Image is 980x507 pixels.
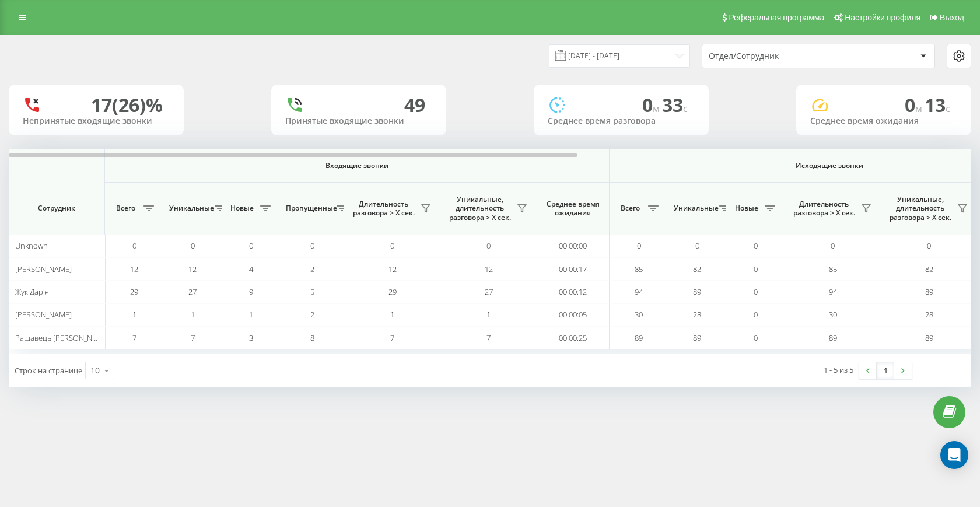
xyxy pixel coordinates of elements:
span: Новые [228,204,257,213]
span: 89 [829,333,837,343]
span: Реферальная программа [729,13,824,22]
span: Уникальные [169,204,211,213]
span: Уникальные [674,204,716,213]
span: 12 [485,264,493,274]
span: Настройки профиля [845,13,921,22]
span: 5 [310,286,314,297]
span: 29 [130,286,138,297]
span: Длительность разговора > Х сек. [790,200,857,218]
span: 30 [635,309,643,320]
span: 0 [637,240,641,251]
span: Пропущенные [286,204,333,213]
span: 29 [388,286,397,297]
span: c [946,102,950,115]
span: 89 [925,333,933,343]
span: 0 [390,240,394,251]
span: 33 [662,92,688,117]
span: 27 [188,286,197,297]
span: c [683,102,688,115]
span: 85 [829,264,837,274]
span: 0 [905,92,925,117]
span: 9 [249,286,253,297]
span: 27 [485,286,493,297]
span: 94 [635,286,643,297]
span: 13 [925,92,950,117]
span: 7 [132,333,136,343]
span: [PERSON_NAME] [15,309,72,320]
span: 85 [635,264,643,274]
span: Длительность разговора > Х сек. [350,200,417,218]
span: 0 [927,240,931,251]
span: 0 [642,92,662,117]
span: Новые [732,204,761,213]
span: 0 [754,333,758,343]
span: 89 [693,333,701,343]
span: 12 [188,264,197,274]
span: 3 [249,333,253,343]
span: Строк на странице [15,365,82,376]
span: 0 [831,240,835,251]
span: 0 [695,240,699,251]
a: 1 [877,362,894,379]
td: 00:00:05 [537,303,610,326]
span: Жук Дар'я [15,286,49,297]
span: 0 [754,309,758,320]
span: Всего [615,204,645,213]
span: 0 [132,240,136,251]
span: 1 [390,309,394,320]
span: 2 [310,264,314,274]
span: 82 [693,264,701,274]
td: 00:00:12 [537,281,610,303]
div: Среднее время разговора [548,116,695,126]
span: 12 [388,264,397,274]
span: Выход [940,13,964,22]
span: 0 [754,286,758,297]
span: 0 [754,264,758,274]
span: 2 [310,309,314,320]
span: 94 [829,286,837,297]
span: Уникальные, длительность разговора > Х сек. [446,195,513,222]
span: Среднее время ожидания [545,200,600,218]
span: 1 [249,309,253,320]
span: 8 [310,333,314,343]
div: 17 (26)% [91,94,163,116]
span: 89 [693,286,701,297]
span: 1 [132,309,136,320]
span: 0 [249,240,253,251]
span: м [915,102,925,115]
span: 30 [829,309,837,320]
td: 00:00:17 [537,257,610,280]
div: Принятые входящие звонки [285,116,432,126]
span: 1 [191,309,195,320]
span: 28 [693,309,701,320]
span: Сотрудник [19,204,94,213]
td: 00:00:25 [537,326,610,349]
span: Рашавець [PERSON_NAME] [15,333,110,343]
span: 12 [130,264,138,274]
span: 0 [487,240,491,251]
span: 4 [249,264,253,274]
span: Входящие звонки [135,161,579,170]
div: Непринятые входящие звонки [23,116,170,126]
span: 0 [754,240,758,251]
span: 0 [191,240,195,251]
div: Среднее время ожидания [810,116,957,126]
div: Отдел/Сотрудник [709,51,848,61]
span: 82 [925,264,933,274]
div: 1 - 5 из 5 [824,364,853,376]
span: 0 [310,240,314,251]
span: 1 [487,309,491,320]
div: Open Intercom Messenger [940,441,968,469]
span: 7 [487,333,491,343]
span: м [653,102,662,115]
div: 49 [404,94,425,116]
span: 7 [390,333,394,343]
td: 00:00:00 [537,235,610,257]
span: [PERSON_NAME] [15,264,72,274]
span: 7 [191,333,195,343]
span: Уникальные, длительность разговора > Х сек. [887,195,954,222]
span: Unknown [15,240,48,251]
span: 28 [925,309,933,320]
div: 10 [90,365,100,376]
span: 89 [635,333,643,343]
